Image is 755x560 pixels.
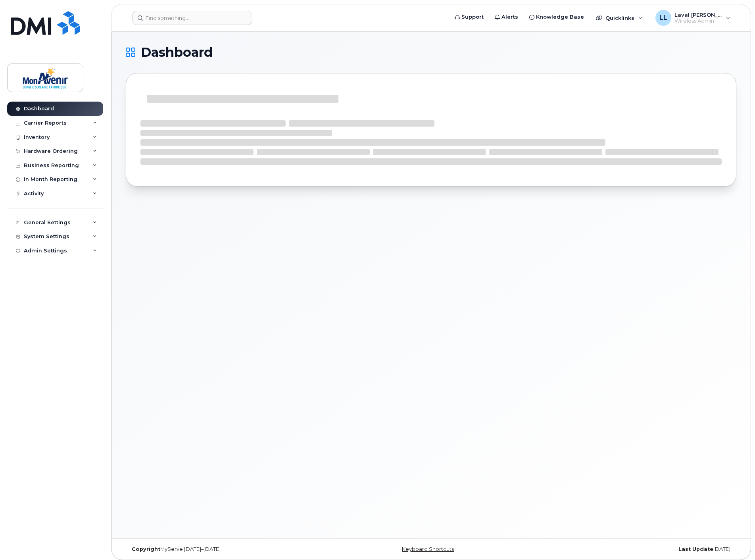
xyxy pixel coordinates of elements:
div: MyServe [DATE]–[DATE] [126,546,329,552]
a: Keyboard Shortcuts [402,546,454,552]
strong: Last Update [678,546,713,552]
span: Dashboard [141,46,213,58]
div: [DATE] [533,546,736,552]
strong: Copyright [132,546,160,552]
